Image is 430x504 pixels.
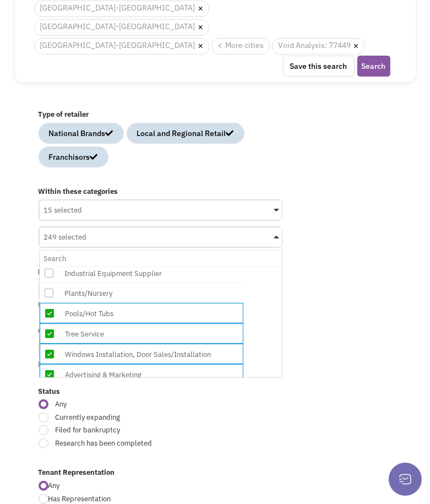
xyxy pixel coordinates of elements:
label: By name or keyword [39,267,282,278]
div: Plants/Nursery [62,286,238,300]
span: Has Representation [48,494,111,503]
div: 15 selected [40,200,282,217]
div: Local and Regional Retail [137,128,234,139]
div: Tree Service [62,327,238,341]
div: Windows Installation, Door Sales/Installation [62,348,238,361]
span: Example: Target [39,360,91,369]
a: × [198,4,203,14]
span: [GEOGRAPHIC_DATA]-[GEOGRAPHIC_DATA] [34,1,209,17]
span: Example: Taco Bell or Tacos [39,300,128,309]
label: Status [39,387,282,397]
span: Any [48,481,60,490]
span: Filed for bankruptcy [48,425,211,436]
a: × [198,41,203,51]
a: < More cities [211,38,270,55]
span: [GEOGRAPHIC_DATA]-[GEOGRAPHIC_DATA] [34,38,209,55]
div: National Brands [49,128,113,139]
button: Save this search [283,56,355,77]
span: Currently expanding [48,413,211,423]
span: Any [48,399,211,410]
a: × [353,41,358,51]
div: Advertising & Marketing [62,368,238,382]
div: Franchisors [49,151,98,162]
div: Industrial Equipment Supplier [62,267,238,280]
span: Research has been completed [48,438,211,449]
label: Tenant Representation [39,468,282,478]
span: [GEOGRAPHIC_DATA]-[GEOGRAPHIC_DATA] [34,19,209,36]
div: 249 selected [40,227,282,244]
button: Search [357,56,390,77]
input: 249 selected[MEDICAL_DATA]Spa[MEDICAL_DATA]Weight LossYoga StudioBathroom RemodelerBig Box Home I... [44,251,277,267]
label: Type of retailer [39,110,282,120]
a: × [198,23,203,32]
div: Pools/Hot Tubs [62,307,238,321]
span: Void Analysis: 77449 [272,38,364,55]
label: Within these categories [39,187,282,197]
label: Only retailers co-located with [39,326,282,337]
